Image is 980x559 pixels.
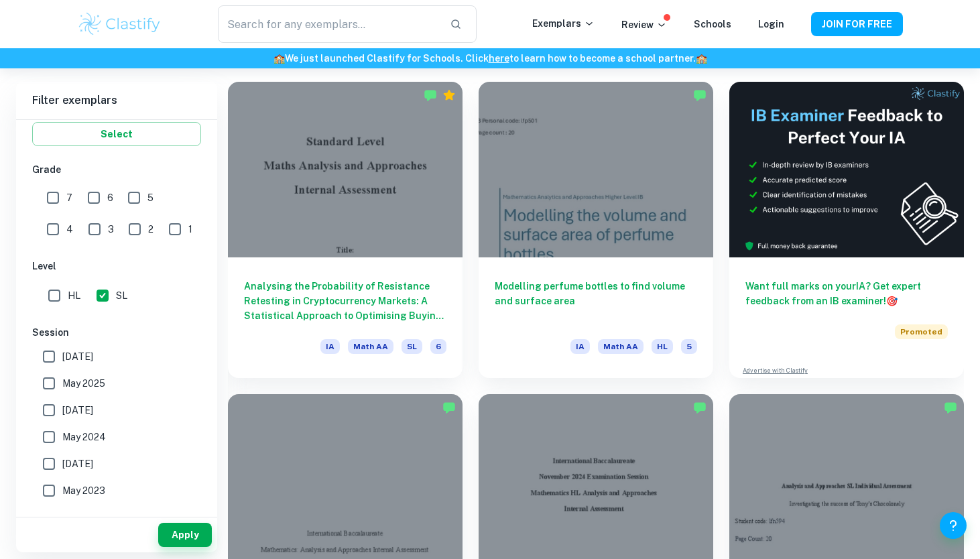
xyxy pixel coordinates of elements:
span: HL [68,288,80,303]
h6: Filter exemplars [16,82,217,119]
span: 2 [148,222,154,237]
a: Modelling perfume bottles to find volume and surface areaIAMath AAHL5 [479,82,713,378]
span: 4 [66,222,73,237]
h6: Modelling perfume bottles to find volume and surface area [495,279,697,323]
a: Want full marks on yourIA? Get expert feedback from an IB examiner!PromotedAdvertise with Clastify [729,82,964,378]
span: [DATE] [62,510,93,525]
img: Thumbnail [729,82,964,257]
img: Clastify logo [77,11,162,38]
span: May 2025 [62,376,105,391]
a: Schools [694,19,731,29]
span: 5 [681,339,697,354]
span: 6 [430,339,446,354]
input: Search for any exemplars... [218,5,439,43]
a: Analysing the Probability of Resistance Retesting in Cryptocurrency Markets: A Statistical Approa... [228,82,463,378]
span: IA [320,339,340,354]
span: 7 [66,190,72,205]
span: May 2023 [62,483,105,498]
span: 5 [147,190,154,205]
span: May 2024 [62,430,106,444]
h6: We just launched Clastify for Schools. Click to learn how to become a school partner. [3,51,977,66]
h6: Level [32,259,201,273]
a: Advertise with Clastify [743,366,808,375]
span: IA [570,339,590,354]
span: [DATE] [62,349,93,364]
h6: Analysing the Probability of Resistance Retesting in Cryptocurrency Markets: A Statistical Approa... [244,279,446,323]
span: [DATE] [62,456,93,471]
span: 🏫 [273,53,285,64]
span: SL [116,288,127,303]
a: here [489,53,509,64]
span: Math AA [348,339,393,354]
h6: Want full marks on your IA ? Get expert feedback from an IB examiner! [745,279,948,308]
span: SL [402,339,422,354]
span: 6 [107,190,113,205]
img: Marked [693,401,707,414]
img: Marked [442,401,456,414]
button: Select [32,122,201,146]
p: Exemplars [532,16,595,31]
h6: Session [32,325,201,340]
h6: Grade [32,162,201,177]
span: 🎯 [886,296,898,306]
button: Apply [158,523,212,547]
span: 3 [108,222,114,237]
img: Marked [424,88,437,102]
img: Marked [944,401,957,414]
button: Help and Feedback [940,512,967,539]
img: Marked [693,88,707,102]
div: Premium [442,88,456,102]
p: Review [621,17,667,32]
span: 1 [188,222,192,237]
span: Promoted [895,324,948,339]
span: [DATE] [62,403,93,418]
a: Login [758,19,784,29]
span: 🏫 [696,53,707,64]
span: Math AA [598,339,644,354]
button: JOIN FOR FREE [811,12,903,36]
span: HL [652,339,673,354]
